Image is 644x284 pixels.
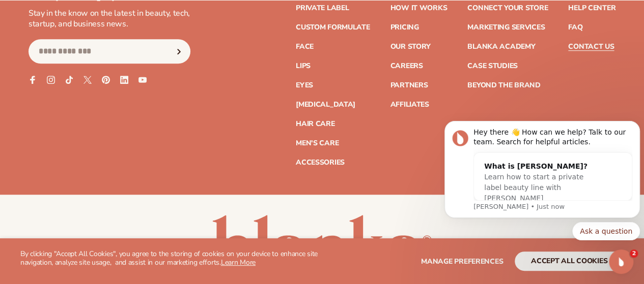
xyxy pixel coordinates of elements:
p: How can we help? [20,89,183,107]
a: Contact Us [568,43,614,50]
a: FAQ [568,24,582,31]
p: Stay in the know on the latest in beauty, tech, startup, and business news. [29,8,190,29]
button: Messages [68,191,135,231]
button: accept all cookies [515,251,624,271]
img: logo [20,19,41,36]
a: Pricing [390,24,418,31]
button: Subscribe [167,39,190,64]
div: Send us a message [21,128,170,139]
button: Help [136,191,204,231]
a: Getting Started [15,168,189,186]
a: Blanka Academy [467,43,535,50]
div: We typically reply in a few hours [21,139,170,149]
div: Send us a messageWe typically reply in a few hours [10,119,193,158]
a: Help Center [568,5,615,12]
iframe: Intercom notifications message [440,88,644,257]
a: Case Studies [467,62,518,70]
span: Help [161,216,178,223]
a: Face [296,43,314,50]
a: Careers [390,62,423,70]
a: Lips [296,62,311,70]
div: Getting Started [21,172,171,182]
a: Marketing services [467,24,545,31]
a: How It Works [390,5,447,12]
a: Affiliates [390,101,429,108]
span: 2 [630,249,638,258]
span: Manage preferences [421,257,503,266]
a: Partners [390,82,428,89]
span: Home [22,216,45,223]
img: Profile image for Rochelle [121,16,142,37]
a: Private label [296,5,349,12]
p: Hi there 👋 [20,72,183,89]
a: Eyes [296,82,313,89]
a: Beyond the brand [467,82,541,89]
a: Hair Care [296,120,334,128]
img: Profile image for Andie [160,16,180,37]
a: Accessories [296,159,345,166]
a: Men's Care [296,140,339,147]
a: Our Story [390,43,430,50]
img: Profile image for Ally [141,16,161,37]
a: Connect your store [467,5,548,12]
a: [MEDICAL_DATA] [296,101,355,108]
iframe: To enrich screen reader interactions, please activate Accessibility in Grammarly extension settings [609,249,633,274]
p: By clicking "Accept All Cookies", you agree to the storing of cookies on your device to enhance s... [20,250,322,267]
button: Manage preferences [421,251,503,271]
a: Learn More [221,258,256,267]
a: Custom formulate [296,24,370,31]
span: Messages [85,216,120,223]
